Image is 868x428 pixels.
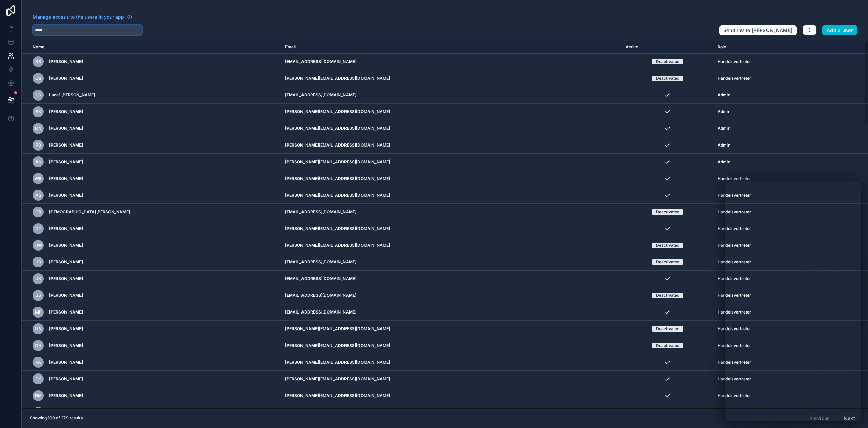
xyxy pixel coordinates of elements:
[281,154,621,170] td: [PERSON_NAME][EMAIL_ADDRESS][DOMAIN_NAME]
[36,259,41,265] span: JB
[35,243,42,248] span: HW
[621,41,713,53] th: Active
[656,326,679,332] div: Deactivated
[718,92,730,98] span: Admin
[35,126,41,131] span: NN
[718,193,751,198] span: Handelsvertreter
[656,259,679,265] div: Deactivated
[49,159,83,165] span: [PERSON_NAME]
[281,41,621,53] th: Email
[49,393,83,398] span: [PERSON_NAME]
[22,41,868,408] div: scrollable content
[36,276,41,281] span: JK
[718,360,751,365] span: Handelsvertreter
[49,293,83,298] span: [PERSON_NAME]
[35,343,41,348] span: OH
[22,41,281,53] th: Name
[718,126,730,131] span: Admin
[49,92,95,98] span: Luca1 [PERSON_NAME]
[822,25,857,36] button: Add a user
[35,326,42,332] span: MN
[718,243,751,248] span: Handelsvertreter
[281,354,621,371] td: [PERSON_NAME][EMAIL_ADDRESS][DOMAIN_NAME]
[718,393,751,398] span: Handelsvertreter
[35,360,41,365] span: PA
[49,343,83,348] span: [PERSON_NAME]
[718,159,730,165] span: Admin
[49,76,83,81] span: [PERSON_NAME]
[281,87,621,104] td: [EMAIL_ADDRESS][DOMAIN_NAME]
[281,254,621,271] td: [EMAIL_ADDRESS][DOMAIN_NAME]
[718,226,751,231] span: Handelsvertreter
[718,343,751,348] span: Handelsvertreter
[281,170,621,187] td: [PERSON_NAME][EMAIL_ADDRESS][DOMAIN_NAME]
[719,25,797,36] button: Send invite [PERSON_NAME]
[49,309,83,315] span: [PERSON_NAME]
[281,104,621,120] td: [PERSON_NAME][EMAIL_ADDRESS][DOMAIN_NAME]
[49,142,83,148] span: [PERSON_NAME]
[36,293,41,298] span: JS
[281,70,621,87] td: [PERSON_NAME][EMAIL_ADDRESS][DOMAIN_NAME]
[725,181,861,421] iframe: Intercom live chat
[281,337,621,354] td: [PERSON_NAME][EMAIL_ADDRESS][DOMAIN_NAME]
[35,59,41,64] span: SS
[35,376,41,382] span: PK
[281,187,621,204] td: [PERSON_NAME][EMAIL_ADDRESS][DOMAIN_NAME]
[281,237,621,254] td: [PERSON_NAME][EMAIL_ADDRESS][DOMAIN_NAME]
[49,193,83,198] span: [PERSON_NAME]
[718,326,751,332] span: Handelsvertreter
[49,326,83,332] span: [PERSON_NAME]
[281,120,621,137] td: [PERSON_NAME][EMAIL_ADDRESS][DOMAIN_NAME]
[281,287,621,304] td: [EMAIL_ADDRESS][DOMAIN_NAME]
[49,109,83,114] span: [PERSON_NAME]
[718,176,751,181] span: Handelsvertreter
[281,220,621,237] td: [PERSON_NAME][EMAIL_ADDRESS][DOMAIN_NAME]
[718,276,751,281] span: Handelsvertreter
[49,126,83,131] span: [PERSON_NAME]
[713,41,833,53] th: Role
[49,360,83,365] span: [PERSON_NAME]
[35,176,42,181] span: WB
[281,53,621,70] td: [EMAIL_ADDRESS][DOMAIN_NAME]
[718,109,730,114] span: Admin
[49,59,83,64] span: [PERSON_NAME]
[35,142,41,148] span: PB
[281,404,621,421] td: [EMAIL_ADDRESS][DOMAIN_NAME]
[36,92,41,98] span: LS
[281,371,621,387] td: [PERSON_NAME][EMAIL_ADDRESS][DOMAIN_NAME]
[656,209,679,215] div: Deactivated
[718,142,730,148] span: Admin
[656,293,679,298] div: Deactivated
[33,14,132,20] a: Manage access to the users in your app
[49,259,83,265] span: [PERSON_NAME]
[718,76,751,81] span: Handelsvertreter
[30,415,83,421] span: Showing 100 of 279 results
[281,321,621,337] td: [PERSON_NAME][EMAIL_ADDRESS][DOMAIN_NAME]
[35,109,41,114] span: SK
[718,293,751,298] span: Handelsvertreter
[718,59,751,64] span: Handelsvertreter
[281,271,621,287] td: [EMAIL_ADDRESS][DOMAIN_NAME]
[281,304,621,321] td: [EMAIL_ADDRESS][DOMAIN_NAME]
[49,176,83,181] span: [PERSON_NAME]
[281,387,621,404] td: [PERSON_NAME][EMAIL_ADDRESS][DOMAIN_NAME]
[49,243,83,248] span: [PERSON_NAME]
[35,393,42,398] span: RM
[35,209,41,215] span: CR
[35,309,41,315] span: MF
[33,14,124,20] span: Manage access to the users in your app
[35,226,41,231] span: DT
[718,376,751,382] span: Handelsvertreter
[718,309,751,315] span: Handelsvertreter
[718,209,751,215] span: Handelsvertreter
[49,209,130,215] span: [DEMOGRAPHIC_DATA][PERSON_NAME]
[656,343,679,348] div: Deactivated
[35,159,41,165] span: AK
[718,259,751,265] span: Handelsvertreter
[281,137,621,154] td: [PERSON_NAME][EMAIL_ADDRESS][DOMAIN_NAME]
[49,376,83,382] span: [PERSON_NAME]
[656,59,679,64] div: Deactivated
[35,76,41,81] span: OB
[656,243,679,248] div: Deactivated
